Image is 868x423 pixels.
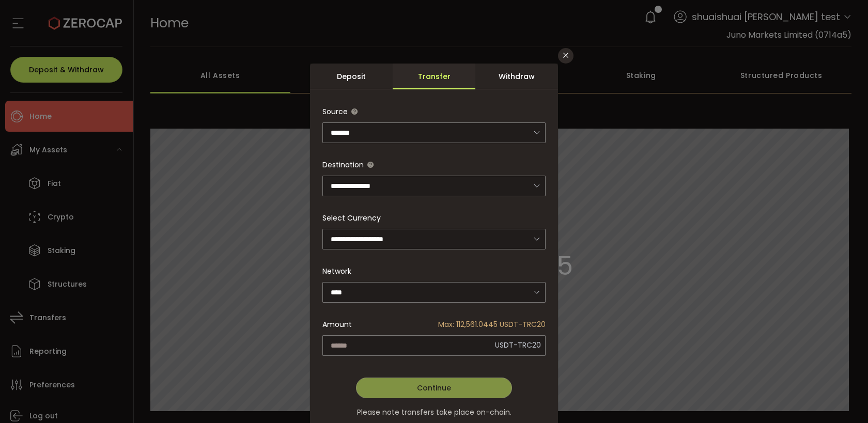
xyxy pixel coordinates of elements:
label: Select Currency [322,213,387,223]
button: Continue [356,378,512,398]
span: Source [322,106,348,117]
span: Amount [322,314,352,335]
span: Please note transfers take place on-chain. [357,407,512,417]
div: Transfer [393,64,475,89]
button: Close [558,48,574,64]
div: Withdraw [475,64,558,89]
span: Destination [322,160,364,170]
span: Max: 112,561.0445 USDT-TRC20 [438,314,546,335]
label: Network [322,266,358,276]
div: Deposit [310,64,393,89]
span: Continue [417,383,451,393]
span: USDT-TRC20 [495,340,541,350]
